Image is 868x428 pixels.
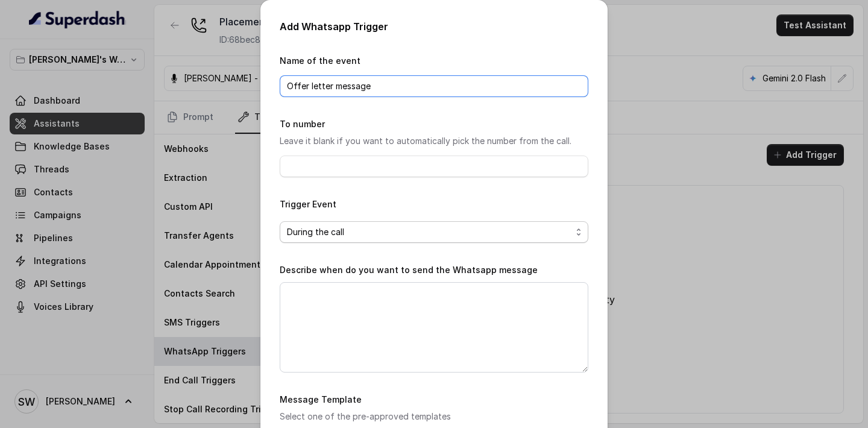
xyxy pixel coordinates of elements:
label: Describe when do you want to send the Whatsapp message [280,265,538,275]
p: Leave it blank if you want to automatically pick the number from the call. [280,134,588,148]
label: Name of the event [280,55,360,66]
span: During the call [287,225,571,239]
label: Message Template [280,394,362,404]
label: To number [280,119,325,129]
button: During the call [280,221,588,243]
label: Trigger Event [280,199,336,209]
p: Select one of the pre-approved templates [280,409,588,424]
h2: Add Whatsapp Trigger [280,19,588,34]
